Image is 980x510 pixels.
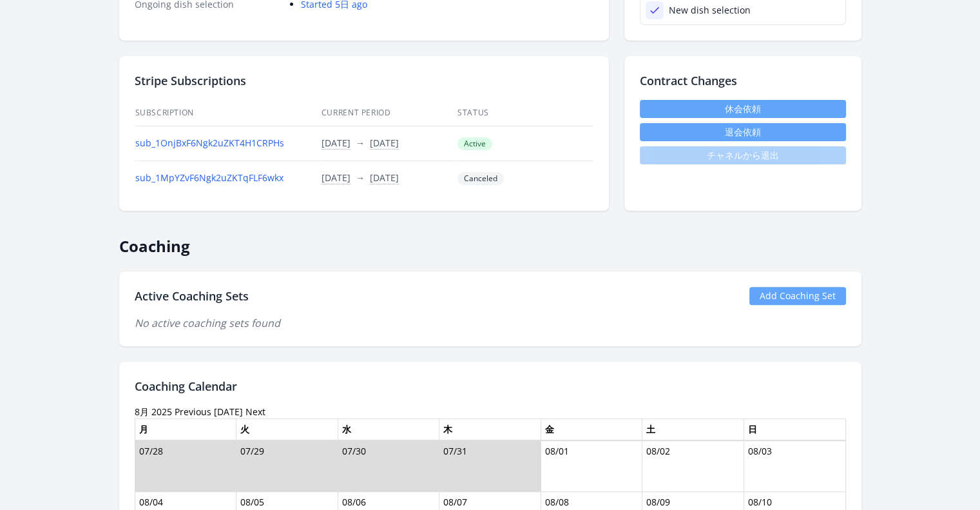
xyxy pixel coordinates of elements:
[744,440,845,492] td: 08/03
[642,440,744,492] td: 08/02
[457,100,593,126] th: Status
[135,72,593,90] h2: Stripe Subscriptions
[236,440,338,492] td: 07/29
[135,377,846,395] h2: Coaching Calendar
[744,418,845,440] th: 日
[356,172,365,184] span: →
[640,123,846,141] button: 退会依頼
[175,406,211,418] a: Previous
[119,226,861,256] h2: Coaching
[236,418,338,440] th: 火
[135,137,284,149] a: sub_1OnjBxF6Ngk2uZKT4H1CRPHs
[439,440,541,492] td: 07/31
[135,440,236,492] td: 07/28
[214,406,243,418] a: [DATE]
[457,172,504,185] span: Canceled
[640,146,846,164] span: チャネルから退出
[135,172,283,184] a: sub_1MpYZvF6Ngk2uZKTqFLF6wkx
[135,406,172,418] time: 8月 2025
[640,72,846,90] h2: Contract Changes
[642,418,744,440] th: 土
[135,418,236,440] th: 月
[356,137,365,149] span: →
[322,137,351,150] button: [DATE]
[321,100,457,126] th: Current Period
[135,287,249,305] h2: Active Coaching Sets
[439,418,541,440] th: 木
[640,100,846,118] a: 休会依頼
[245,406,265,418] a: Next
[338,418,439,440] th: 水
[338,440,439,492] td: 07/30
[322,172,351,184] button: [DATE]
[135,100,321,126] th: Subscription
[541,418,642,440] th: 金
[457,137,492,150] span: Active
[135,315,846,331] p: No active coaching sets found
[370,172,399,184] button: [DATE]
[749,287,846,305] a: Add Coaching Set
[541,440,642,492] td: 08/01
[669,4,751,17] div: New dish selection
[370,137,399,150] button: [DATE]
